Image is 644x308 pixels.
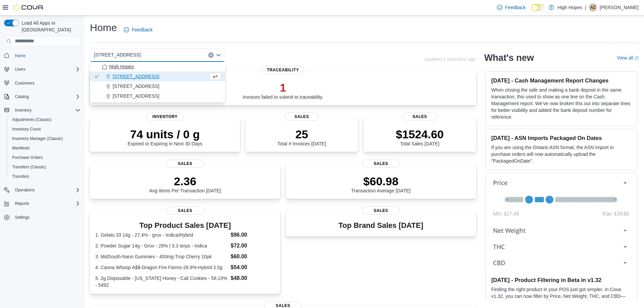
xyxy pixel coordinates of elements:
span: Operations [15,187,35,193]
span: Transfers (Classic) [9,163,80,171]
div: Total Sales [DATE] [396,127,444,146]
p: [PERSON_NAME] [600,3,639,11]
h3: [DATE] - ASN Imports Packaged On Dates [491,135,631,141]
div: Expired or Expiring in Next 30 Days [128,127,202,146]
p: 74 units / 0 g [128,127,202,141]
span: Catalog [12,93,80,101]
button: Transfers (Classic) [7,162,83,172]
input: Dark Mode [531,4,545,11]
p: Updated 1 minute(s) ago [424,56,476,62]
p: When closing the safe and making a bank deposit in the same transaction, this used to show as one... [491,87,631,120]
span: Inventory [15,108,31,113]
a: View allExternal link [617,55,639,61]
button: [STREET_ADDRESS] [90,72,225,81]
img: Cova [14,4,44,11]
dd: $72.00 [231,242,275,250]
dt: 2. Powder Sugar 14g - Gruv - 29% | 3.3 terps - Indica [95,242,228,249]
span: Inventory Count [12,126,41,132]
h3: [DATE] - Product Filtering in Beta in v1.32 [491,277,631,283]
h3: Top Brand Sales [DATE] [338,221,423,230]
span: [STREET_ADDRESS] [113,83,159,90]
span: Load All Apps in [GEOGRAPHIC_DATA] [19,20,80,33]
a: Adjustments (Classic) [9,116,54,124]
button: Inventory [12,106,34,114]
span: Users [12,65,80,73]
p: High Hopes [557,3,582,11]
span: Customers [15,80,34,86]
span: Dark Mode [531,11,531,11]
span: Inventory [146,113,184,121]
a: Manifests [9,144,32,152]
span: Inventory Count [9,125,80,133]
div: Anthony Zadrozny [589,3,597,11]
span: Transfers (Classic) [12,164,46,170]
button: Users [12,65,28,73]
button: Transfers [7,172,83,181]
span: Settings [12,213,80,221]
button: Adjustments (Classic) [7,115,83,124]
p: 2.36 [149,174,221,188]
span: Adjustments (Classic) [12,117,51,122]
div: Total # Invoices [DATE] [277,127,326,146]
span: Purchase Orders [12,155,43,160]
p: 1 [243,81,324,94]
span: Feedback [505,4,526,11]
button: Operations [12,186,38,194]
span: Reports [15,201,29,206]
a: Inventory Count [9,125,44,133]
h2: What's new [484,52,534,63]
span: Settings [15,215,29,220]
span: Transfers [12,174,29,179]
span: Catalog [15,94,29,99]
button: Operations [1,185,83,195]
span: Sales [362,207,400,215]
a: Transfers (Classic) [9,163,49,171]
a: Feedback [121,23,155,37]
a: Feedback [494,1,528,14]
span: Home [12,51,80,60]
span: Customers [12,79,80,87]
span: Sales [166,160,204,168]
button: Users [1,65,83,74]
dd: $54.00 [231,263,275,271]
span: Purchase Orders [9,153,80,162]
a: Customers [12,79,37,87]
nav: Complex example [4,48,80,240]
button: Reports [12,199,32,208]
h3: [DATE] - Cash Management Report Changes [491,77,631,84]
button: Settings [1,212,83,222]
span: AZ [590,3,595,11]
button: Manifests [7,143,83,153]
dt: 5. 2g Disposable - [US_STATE] Honey - Cali Cookies - 58.19% - 5492 [95,275,228,288]
button: [STREET_ADDRESS] [90,91,225,101]
button: [STREET_ADDRESS] [90,81,225,91]
dd: $60.00 [231,253,275,261]
p: 25 [277,127,326,141]
button: Customers [1,78,83,88]
span: High Hopes [109,63,134,70]
span: Inventory Manager (Classic) [12,136,63,141]
span: Sales [166,207,204,215]
dd: $96.00 [231,231,275,239]
span: Home [15,53,26,58]
button: Close list of options [216,52,221,58]
span: Manifests [9,144,80,152]
p: If you are using the Ontario ASN format, the ASN Import in purchase orders will now automatically... [491,144,631,164]
button: Inventory Manager (Classic) [7,134,83,143]
span: Inventory [12,106,80,114]
span: Operations [12,186,80,194]
div: Avg Items Per Transaction [DATE] [149,174,221,193]
a: Purchase Orders [9,153,46,162]
p: $1524.60 [396,127,444,141]
span: Inventory Manager (Classic) [9,135,80,143]
button: Purchase Orders [7,153,83,162]
span: [STREET_ADDRESS] [94,51,141,59]
button: Catalog [1,92,83,101]
span: Adjustments (Classic) [9,116,80,124]
span: Sales [403,113,437,121]
span: [STREET_ADDRESS] [113,73,159,80]
dt: 1. Gelato 33 14g - 27.4% - gruv - Indica/Hybrid [95,232,228,238]
button: Reports [1,199,83,208]
dd: $48.00 [231,274,275,282]
span: Sales [285,113,319,121]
